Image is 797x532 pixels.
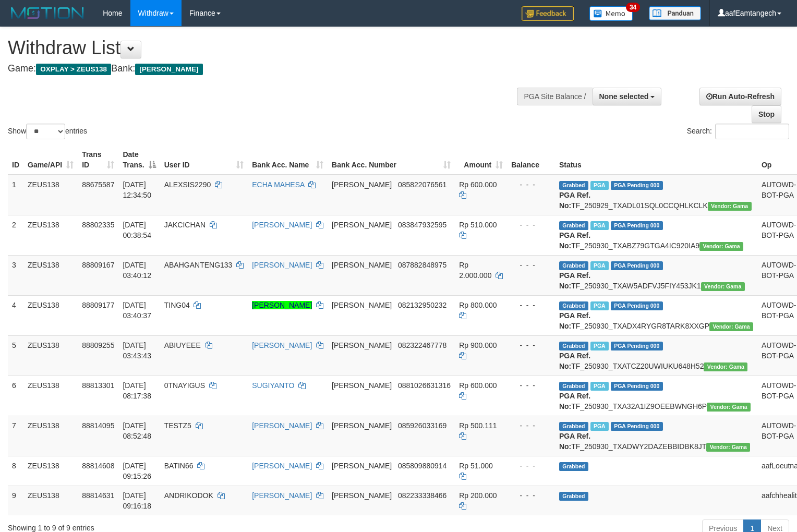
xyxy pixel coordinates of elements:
[555,416,757,456] td: TF_250930_TXADWY2DAZEBBIDBK8JT
[23,215,78,255] td: ZEUS138
[459,421,497,430] span: Rp 500.111
[459,180,497,189] span: Rp 600.000
[8,5,87,21] img: MOTION_logo.png
[123,341,151,360] span: [DATE] 03:43:43
[23,456,78,486] td: ZEUS138
[332,421,392,430] span: [PERSON_NAME]
[82,421,114,430] span: 88814095
[164,301,190,309] span: TING04
[398,221,446,229] span: Copy 083847932595 to clipboard
[611,221,663,230] span: PGA Pending
[164,462,194,470] span: BATIN66
[559,221,588,230] span: Grabbed
[704,362,747,371] span: Vendor URL: https://trx31.1velocity.biz
[164,381,205,390] span: 0TNAYIGUS
[559,261,588,270] span: Grabbed
[118,145,160,175] th: Date Trans.: activate to sort column descending
[455,145,507,175] th: Amount: activate to sort column ascending
[589,6,633,21] img: Button%20Memo.svg
[82,221,114,229] span: 88802335
[590,181,609,190] span: Marked by aafpengsreynich
[555,145,757,175] th: Status
[8,255,23,295] td: 3
[23,175,78,215] td: ZEUS138
[26,124,65,139] select: Showentries
[398,261,446,269] span: Copy 087882848975 to clipboard
[252,421,312,430] a: [PERSON_NAME]
[398,421,446,430] span: Copy 085926033169 to clipboard
[164,491,213,500] span: ANDRIKODOK
[707,403,751,412] span: Vendor URL: https://trx31.1velocity.biz
[332,462,392,470] span: [PERSON_NAME]
[559,271,590,290] b: PGA Ref. No:
[687,124,789,139] label: Search:
[708,202,752,211] span: Vendor URL: https://trx31.1velocity.biz
[752,105,781,123] a: Stop
[8,145,23,175] th: ID
[511,260,551,270] div: - - -
[555,175,757,215] td: TF_250929_TXADL01SQL0CCQHLKCLK
[459,462,493,470] span: Rp 51.000
[559,301,588,310] span: Grabbed
[164,421,191,430] span: TESTZ5
[252,261,312,269] a: [PERSON_NAME]
[123,421,151,440] span: [DATE] 08:52:48
[23,335,78,376] td: ZEUS138
[559,492,588,501] span: Grabbed
[82,180,114,189] span: 88675587
[82,341,114,349] span: 88809255
[164,180,211,189] span: ALEXSIS2290
[459,301,497,309] span: Rp 800.000
[23,486,78,515] td: ZEUS138
[123,301,151,320] span: [DATE] 03:40:37
[701,282,745,291] span: Vendor URL: https://trx31.1velocity.biz
[82,301,114,309] span: 88809177
[559,181,588,190] span: Grabbed
[555,376,757,416] td: TF_250930_TXA32A1IZ9OEEBWNGH6P
[611,301,663,310] span: PGA Pending
[459,221,497,229] span: Rp 510.000
[23,145,78,175] th: Game/API: activate to sort column ascending
[123,261,151,280] span: [DATE] 03:40:12
[649,6,701,20] img: panduan.png
[611,382,663,391] span: PGA Pending
[252,180,304,189] a: ECHA MAHESA
[252,301,312,309] a: [PERSON_NAME]
[248,145,328,175] th: Bank Acc. Name: activate to sort column ascending
[23,255,78,295] td: ZEUS138
[559,382,588,391] span: Grabbed
[23,416,78,456] td: ZEUS138
[559,432,590,451] b: PGA Ref. No:
[332,261,392,269] span: [PERSON_NAME]
[590,342,609,350] span: Marked by aaftanly
[555,215,757,255] td: TF_250930_TXABZ79GTGA4IC920IA9
[611,422,663,431] span: PGA Pending
[699,242,743,251] span: Vendor URL: https://trx31.1velocity.biz
[164,221,206,229] span: JAKCICHAN
[459,491,497,500] span: Rp 200.000
[123,491,151,510] span: [DATE] 09:16:18
[164,341,201,349] span: ABIUYEEE
[507,145,555,175] th: Balance
[555,255,757,295] td: TF_250930_TXAW5ADFVJ5FIY453JK1
[123,180,151,199] span: [DATE] 12:34:50
[459,261,491,280] span: Rp 2.000.000
[398,491,446,500] span: Copy 082233338466 to clipboard
[160,145,248,175] th: User ID: activate to sort column ascending
[8,64,521,74] h4: Game: Bank:
[699,88,781,105] a: Run Auto-Refresh
[332,381,392,390] span: [PERSON_NAME]
[398,381,451,390] span: Copy 0881026631316 to clipboard
[123,381,151,400] span: [DATE] 08:17:38
[511,490,551,501] div: - - -
[82,261,114,269] span: 88809167
[82,462,114,470] span: 88814608
[8,416,23,456] td: 7
[123,462,151,480] span: [DATE] 09:15:26
[590,301,609,310] span: Marked by aaftanly
[590,261,609,270] span: Marked by aaftanly
[36,64,111,75] span: OXPLAY > ZEUS138
[626,3,640,12] span: 34
[8,124,87,139] label: Show entries
[8,486,23,515] td: 9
